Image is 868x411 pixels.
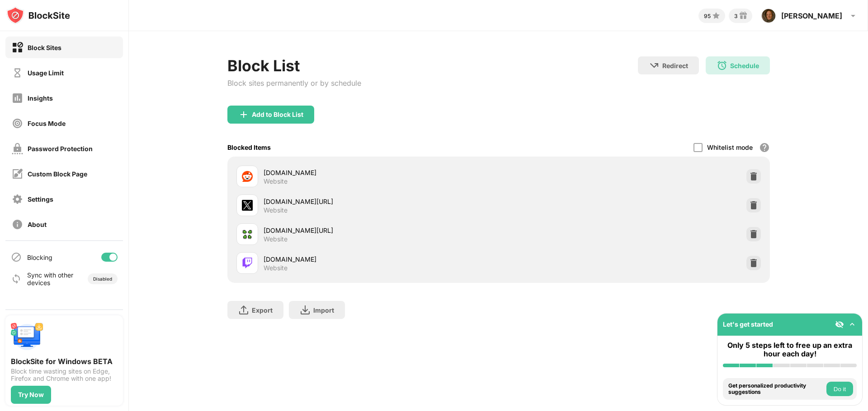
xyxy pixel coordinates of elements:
[761,9,776,23] img: ALm5wu3s77HMW2JD-WoJUpdxVeBZ7KD27B6EV9QG_9SU=s96-c
[835,320,844,329] img: eye-not-visible.svg
[730,62,759,69] div: Schedule
[264,254,499,264] div: [DOMAIN_NAME]
[12,219,23,230] img: about-off.svg
[781,11,842,20] div: [PERSON_NAME]
[28,44,61,51] div: Block Sites
[12,194,23,205] img: settings-off.svg
[242,229,253,240] img: favicons
[848,320,857,329] img: omni-setup-toggle.svg
[227,56,361,75] div: Block List
[264,168,499,177] div: [DOMAIN_NAME]
[264,197,499,206] div: [DOMAIN_NAME][URL]
[662,62,688,69] div: Redirect
[242,200,253,211] img: favicons
[12,92,23,104] img: insights-off.svg
[28,69,64,77] div: Usage Limit
[28,145,93,152] div: Password Protection
[11,273,22,284] img: sync-icon.svg
[28,221,47,228] div: About
[264,264,288,272] div: Website
[18,391,44,398] div: Try Now
[242,258,253,268] img: favicons
[227,79,361,88] div: Block sites permanently or by schedule
[252,306,273,314] div: Export
[826,382,853,396] button: Do it
[12,118,23,129] img: focus-off.svg
[313,306,334,314] div: Import
[723,341,857,358] div: Only 5 steps left to free up an extra hour each day!
[12,168,23,180] img: customize-block-page-off.svg
[723,320,773,328] div: Let's get started
[252,111,303,118] div: Add to Block List
[28,94,53,102] div: Insights
[11,321,43,353] img: push-desktop.svg
[264,226,499,235] div: [DOMAIN_NAME][URL]
[12,67,23,79] img: time-usage-off.svg
[264,177,288,185] div: Website
[738,10,749,21] img: reward-small.svg
[711,10,722,21] img: points-small.svg
[28,195,53,203] div: Settings
[227,143,271,151] div: Blocked Items
[28,170,87,178] div: Custom Block Page
[264,206,288,214] div: Website
[12,143,23,154] img: password-protection-off.svg
[27,254,52,261] div: Blocking
[11,368,118,382] div: Block time wasting sites on Edge, Firefox and Chrome with one app!
[28,120,66,127] div: Focus Mode
[11,357,118,366] div: BlockSite for Windows BETA
[93,276,112,282] div: Disabled
[27,271,74,286] div: Sync with other devices
[242,171,253,182] img: favicons
[734,13,738,19] div: 3
[12,42,23,53] img: block-on.svg
[704,13,711,19] div: 95
[11,252,22,263] img: blocking-icon.svg
[264,235,288,243] div: Website
[6,6,70,24] img: logo-blocksite.svg
[707,143,753,151] div: Whitelist mode
[728,383,824,396] div: Get personalized productivity suggestions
